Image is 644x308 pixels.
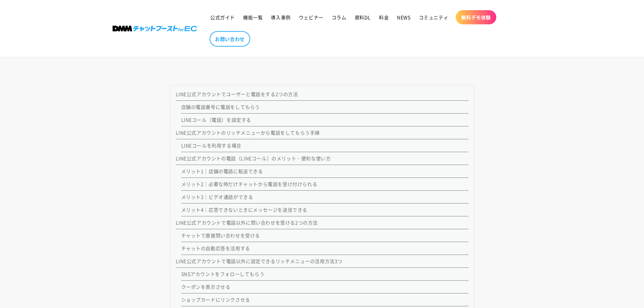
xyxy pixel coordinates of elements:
[113,26,197,31] img: 株式会社DMM Boost
[419,14,449,20] span: コミュニティ
[393,10,414,24] a: NEWS
[206,10,239,24] a: 公式ガイド
[181,283,231,290] a: クーポンを表示させる
[181,270,265,277] a: SNSアカウントをフォローしてもらう
[181,206,308,213] a: メリット4｜応答できないときにメッセージを送信できる
[215,36,245,42] span: お問い合わせ
[299,14,324,20] span: ウェビナー
[456,10,496,24] a: 無料デモ体験
[181,103,260,110] a: 店舗の電話番号に電話をしてもらう
[176,258,343,264] a: LINE公式アカウントで電話以外に設定できるリッチメニューの活用方法3つ
[181,116,252,123] a: LINEコール（電話）を設定する
[176,129,320,136] a: LINE公式アカウントのリッチメニューから電話をしてもらう手順
[239,10,267,24] a: 機能一覧
[181,142,241,149] a: LINEコールを利用する場合
[181,168,263,174] a: メリット1｜店舗の電話に転送できる
[295,10,328,24] a: ウェビナー
[351,10,375,24] a: 資料DL
[267,10,294,24] a: 導入事例
[181,193,253,200] a: メリット3｜ビデオ通話ができる
[375,10,393,24] a: 料金
[181,245,250,252] a: チャットの自動応答を活用する
[328,10,351,24] a: コラム
[181,232,260,239] a: チャットで直接問い合わせを受ける
[332,14,347,20] span: コラム
[415,10,453,24] a: コミュニティ
[176,155,331,162] a: LINE公式アカウントの電話（LINEコール）のメリット・便利な使い方
[461,14,491,20] span: 無料デモ体験
[355,14,371,20] span: 資料DL
[181,296,250,303] a: ショップカードにリンクさせる
[181,181,317,187] a: メリット2｜必要な時だけチャットから電話を受け付けられる
[210,31,250,47] a: お問い合わせ
[379,14,389,20] span: 料金
[397,14,410,20] span: NEWS
[243,14,263,20] span: 機能一覧
[271,14,290,20] span: 導入事例
[210,14,235,20] span: 公式ガイド
[176,91,298,97] a: LINE公式アカウントでユーザーと電話をする2つの方法
[176,219,318,226] a: LINE公式アカウントで電話以外に問い合わせを受ける2つの方法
